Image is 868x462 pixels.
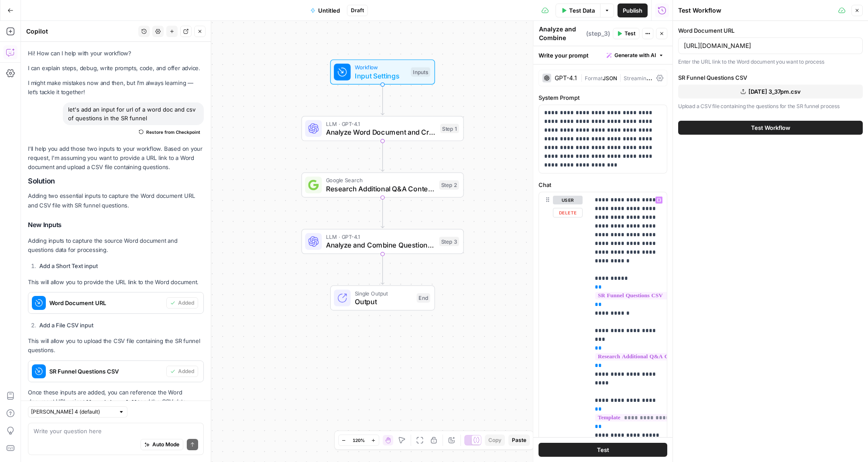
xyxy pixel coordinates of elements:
span: Untitled [318,6,340,15]
button: Added [166,366,198,377]
span: [DATE] 3_37pm.csv [748,87,801,96]
button: Restore from Checkpoint [135,127,204,137]
span: Google Search [326,176,435,184]
div: let's add an input for url of a word doc and csv of questions in the SR funnel [63,102,204,125]
p: Upload a CSV file containing the questions for the SR funnel process [678,102,863,111]
span: Research Additional Q&A Content from Reddit and Quora [326,183,435,194]
button: Copy [485,435,505,446]
code: {{ word_doc_url }} [82,400,140,405]
span: 120% [353,437,365,444]
strong: Add a Short Text input [39,262,98,269]
input: https://example.com/document.docx [684,41,857,50]
div: LLM · GPT-4.1Analyze Word Document and Create Hiring TemplateStep 1 [302,116,464,141]
p: I can explain steps, debug, write prompts, code, and offer advice. [28,64,204,73]
span: Analyze and Combine Question Sources [326,240,435,250]
div: Write your prompt [533,46,672,64]
label: Chat [539,180,667,189]
div: Single OutputOutputEnd [302,285,464,311]
span: Test [597,445,609,454]
p: I might make mistakes now and then, but I’m always learning — let’s tackle it together! [28,78,204,97]
div: Step 3 [439,237,459,246]
span: Publish [623,6,642,15]
g: Edge from step_1 to step_2 [381,141,384,171]
div: Step 1 [440,124,459,133]
span: Auto Mode [152,441,179,448]
p: This will allow you to provide the URL link to the Word document. [28,278,204,287]
span: Workflow [355,63,407,71]
div: Inputs [411,67,430,77]
button: Test [539,443,667,457]
div: WorkflowInput SettingsInputs [302,59,464,85]
div: Step 2 [439,180,459,190]
span: Test Workflow [751,123,790,132]
h2: Solution [28,177,204,185]
p: Adding inputs to capture the source Word document and questions data for processing. [28,236,204,255]
span: Added [178,367,194,375]
button: user [553,196,583,204]
g: Edge from step_2 to step_3 [381,197,384,228]
button: Test Data [556,3,600,17]
button: [DATE] 3_37pm.csv [678,85,863,99]
span: JSON [603,75,617,82]
span: SR Funnel Questions CSV [49,367,163,376]
span: Streaming [624,73,652,82]
p: This will allow you to upload the CSV file containing the SR funnel questions. [28,336,204,355]
div: Copilot [26,27,136,36]
p: I'll help you add those two inputs to your workflow. Based on your request, I'm assuming you want... [28,144,204,172]
span: Format [585,75,603,82]
button: Generate with AI [603,50,667,61]
button: Added [166,297,198,309]
g: Edge from step_3 to end [381,254,384,284]
div: LLM · GPT-4.1Analyze and Combine Question SourcesStep 3 [302,229,464,254]
span: Test [624,30,635,37]
span: Input Settings [355,71,407,81]
span: Copy [488,436,501,444]
span: Word Document URL [49,299,163,307]
span: Added [178,299,194,307]
button: Paste [508,435,530,446]
span: LLM · GPT-4.1 [326,233,435,241]
span: Single Output [355,289,412,297]
div: End [417,293,430,303]
span: Draft [351,7,364,14]
button: Test Workflow [678,121,863,135]
div: GPT-4.1 [555,75,577,81]
button: Test [613,28,639,39]
span: LLM · GPT-4.1 [326,119,436,128]
span: Paste [512,436,526,444]
p: Hi! How can I help with your workflow? [28,49,204,58]
span: Output [355,296,412,307]
span: | [617,73,624,82]
p: Once these inputs are added, you can reference the Word document URL using and the CSV data using... [28,388,204,434]
button: Untitled [305,3,345,17]
p: Enter the URL link to the Word document you want to process [678,58,863,66]
label: Word Document URL [678,26,863,35]
button: Publish [618,3,648,17]
input: Claude Sonnet 4 (default) [31,408,115,416]
h3: New Inputs [28,219,204,231]
g: Edge from start to step_1 [381,84,384,115]
textarea: Analyze and Combine Question Sources [539,25,584,60]
button: Auto Mode [141,439,183,450]
span: Restore from Checkpoint [146,129,200,136]
strong: Add a File CSV input [39,322,93,329]
label: SR Funnel Questions CSV [678,73,863,82]
label: System Prompt [539,93,667,102]
span: Analyze Word Document and Create Hiring Template [326,127,436,137]
span: | [580,73,585,82]
p: Adding two essential inputs to capture the Word document URL and CSV file with SR funnel questions. [28,191,204,210]
span: Generate with AI [614,51,656,59]
span: ( step_3 ) [586,29,610,38]
div: Google SearchResearch Additional Q&A Content from Reddit and QuoraStep 2 [302,173,464,198]
span: Test Data [569,6,595,15]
